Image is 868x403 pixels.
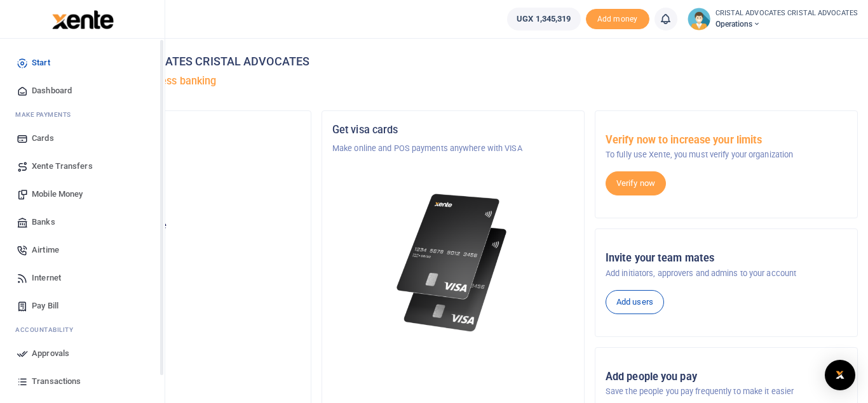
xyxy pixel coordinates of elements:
[32,300,58,312] span: Pay Bill
[10,105,154,124] li: M
[606,290,664,314] a: Add users
[59,142,301,155] p: CRISTAL ADVOCATES
[606,252,847,265] h5: Invite your team mates
[586,9,649,30] li: Toup your wallet
[22,110,71,119] span: ake Payments
[32,375,81,388] span: Transactions
[606,171,666,195] a: Verify now
[25,325,73,334] span: countability
[606,149,847,161] p: To fully use Xente, you must verify your organization
[393,185,513,340] img: xente-_physical_cards.png
[688,8,858,30] a: profile-user CRISTAL ADVOCATES CRISTAL ADVOCATES Operations
[606,385,847,398] p: Save the people you pay frequently to make it easier
[502,8,585,30] li: Wallet ballance
[825,360,855,390] div: Open Intercom Messenger
[10,264,154,292] a: Internet
[59,173,301,185] h5: Account
[10,340,154,367] a: Approvals
[32,132,54,145] span: Cards
[32,84,72,97] span: Dashboard
[10,208,154,236] a: Banks
[48,55,858,69] h4: Hello CRISTAL ADVOCATES CRISTAL ADVOCATES
[606,134,847,147] h5: Verify now to increase your limits
[507,8,580,30] a: UGX 1,345,319
[517,13,571,25] span: UGX 1,345,319
[586,9,649,30] span: Add money
[32,188,83,201] span: Mobile Money
[586,13,649,23] a: Add money
[59,124,301,136] h5: Organization
[10,124,154,152] a: Cards
[688,8,710,30] img: profile-user
[59,235,301,248] h5: UGX 1,345,319
[10,180,154,208] a: Mobile Money
[332,142,574,155] p: Make online and POS payments anywhere with VISA
[32,216,55,228] span: Banks
[32,244,59,256] span: Airtime
[715,8,858,19] small: CRISTAL ADVOCATES CRISTAL ADVOCATES
[10,77,154,105] a: Dashboard
[332,124,574,136] h5: Get visa cards
[606,267,847,280] p: Add initiators, approvers and admins to your account
[606,371,847,383] h5: Add people you pay
[59,192,301,204] p: Operations
[48,75,858,88] h5: Welcome to better business banking
[59,220,301,232] p: Your current account balance
[10,292,154,320] a: Pay Bill
[10,152,154,180] a: Xente Transfers
[32,56,50,69] span: Start
[715,18,858,30] span: Operations
[32,347,69,360] span: Approvals
[10,367,154,395] a: Transactions
[32,160,93,173] span: Xente Transfers
[10,236,154,264] a: Airtime
[10,49,154,77] a: Start
[51,14,114,23] a: logo-small logo-large logo-large
[10,320,154,340] li: Ac
[52,10,114,29] img: logo-large
[32,272,61,284] span: Internet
